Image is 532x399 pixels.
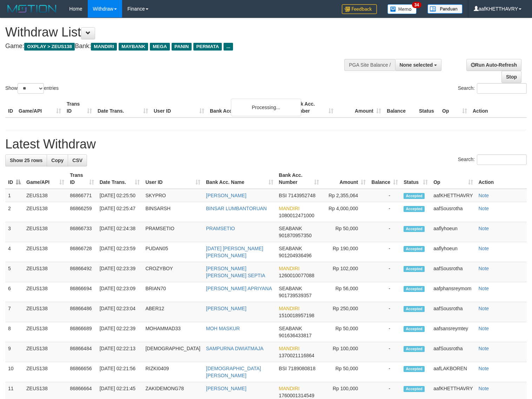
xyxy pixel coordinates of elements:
td: 10 [5,362,24,382]
td: ABER12 [142,302,203,322]
td: 86866728 [67,242,97,262]
h4: Game: Bank: [5,43,348,50]
div: Processing... [231,99,301,116]
td: [DATE] 02:23:59 [97,242,143,262]
span: Copy 7189080818 to clipboard [288,366,315,371]
td: 86866771 [67,189,97,202]
h1: Latest Withdraw [5,137,527,151]
td: aaflyhoeun [431,222,476,242]
td: [DATE] 02:22:13 [97,342,143,362]
th: Game/API: activate to sort column ascending [24,169,67,189]
td: Rp 2,355,064 [322,189,369,202]
th: ID [5,98,16,118]
span: Accepted [404,346,425,352]
a: MOH MASKUR [206,326,240,331]
td: ZEUS138 [24,282,67,302]
th: Bank Acc. Name: activate to sort column ascending [203,169,276,189]
td: Rp 102,000 [322,262,369,282]
th: Trans ID: activate to sort column ascending [67,169,97,189]
a: Note [479,366,489,371]
span: PERMATA [193,43,222,51]
span: Accepted [404,386,425,392]
a: Show 25 rows [5,154,47,166]
span: Accepted [404,266,425,272]
td: 86866492 [67,262,97,282]
td: [DATE] 02:23:09 [97,282,143,302]
a: Note [479,346,489,351]
td: BINSARSH [142,202,203,222]
a: [PERSON_NAME] [206,193,246,198]
td: - [368,282,401,302]
td: aafSousrotha [431,262,476,282]
th: User ID [151,98,207,118]
td: - [368,242,401,262]
th: Action [476,169,527,189]
span: BSI [279,366,287,371]
span: SEABANK [279,286,302,291]
td: 4 [5,242,24,262]
td: aafSousrotha [431,202,476,222]
div: PGA Site Balance / [344,59,395,71]
td: 86866694 [67,282,97,302]
span: Copy 1760001314549 to clipboard [279,393,314,398]
th: Game/API [16,98,64,118]
td: [DATE] 02:24:38 [97,222,143,242]
td: - [368,302,401,322]
span: Accepted [404,326,425,332]
td: 9 [5,342,24,362]
td: PUDAN05 [142,242,203,262]
td: ZEUS138 [24,302,67,322]
a: CSV [68,154,87,166]
td: 2 [5,202,24,222]
td: 86866733 [67,222,97,242]
td: MOHAMMAD33 [142,322,203,342]
td: - [368,342,401,362]
td: aaflyhoeun [431,242,476,262]
th: Balance: activate to sort column ascending [368,169,401,189]
th: User ID: activate to sort column ascending [142,169,203,189]
td: ZEUS138 [24,202,67,222]
td: aafsansreymtey [431,322,476,342]
input: Search: [477,154,527,165]
span: Copy 901636433817 to clipboard [279,333,312,338]
a: [DATE] [PERSON_NAME] [PERSON_NAME] [206,246,263,258]
span: Accepted [404,206,425,212]
td: [DATE] 02:23:39 [97,262,143,282]
th: Date Trans. [95,98,151,118]
td: 86866486 [67,302,97,322]
td: 5 [5,262,24,282]
img: Feedback.jpg [342,4,377,14]
a: Note [479,266,489,271]
a: Note [479,246,489,251]
span: MAYBANK [119,43,148,51]
a: [PERSON_NAME] APRIYANA [206,286,272,291]
td: Rp 50,000 [322,222,369,242]
td: Rp 250,000 [322,302,369,322]
img: panduan.png [427,4,463,14]
span: Accepted [404,226,425,232]
td: Rp 4,000,000 [322,202,369,222]
a: Note [479,206,489,211]
td: [DEMOGRAPHIC_DATA] [142,342,203,362]
h1: Withdraw List [5,25,348,39]
span: SEABANK [279,226,302,231]
td: ZEUS138 [24,362,67,382]
span: Show 25 rows [10,158,42,163]
span: MANDIRI [279,306,300,311]
span: MANDIRI [279,266,300,271]
td: - [368,222,401,242]
a: [DEMOGRAPHIC_DATA][PERSON_NAME] [206,366,261,378]
span: Copy 1260010077088 to clipboard [279,273,314,278]
td: ZEUS138 [24,322,67,342]
span: Copy [51,158,64,163]
span: Accepted [404,286,425,292]
th: Op: activate to sort column ascending [431,169,476,189]
td: Rp 100,000 [322,342,369,362]
span: BSI [279,193,287,198]
button: None selected [395,59,442,71]
td: aafLAKBOREN [431,362,476,382]
th: Bank Acc. Number: activate to sort column ascending [276,169,322,189]
td: [DATE] 02:21:56 [97,362,143,382]
span: MANDIRI [91,43,117,51]
td: ZEUS138 [24,189,67,202]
